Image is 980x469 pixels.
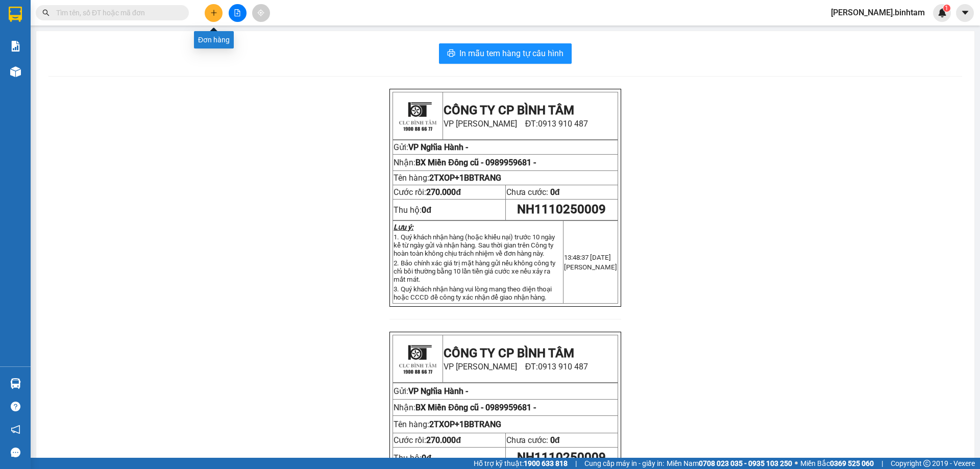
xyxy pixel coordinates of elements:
[524,459,568,467] strong: 1900 633 818
[394,223,413,231] strong: Lưu ý:
[429,173,501,183] span: 2TXOP+1BBTRANG
[408,386,468,396] span: VP Nghĩa Hành -
[823,6,933,19] span: [PERSON_NAME].binhtam
[444,119,589,129] span: VP [PERSON_NAME] ĐT:
[394,435,461,445] span: Cước rồi:
[26,72,146,82] span: BX Miền Đông cũ -
[795,461,798,465] span: ⚪️
[426,187,461,197] span: 270.000đ
[408,142,468,152] span: VP Nghĩa Hành -
[538,362,588,372] span: 0913 910 487
[10,66,21,77] img: warehouse-icon
[394,419,501,429] span: Tên hàng:
[394,403,536,412] span: Nhận:
[444,346,574,360] strong: CÔNG TY CP BÌNH TÂM
[394,259,555,283] span: 2. Bảo chính xác giá trị mặt hàng gửi nếu không công ty chỉ bồi thường bằng 10 lần tiền giá cước ...
[10,378,21,389] img: warehouse-icon
[252,4,270,22] button: aim
[395,93,440,139] img: logo
[96,72,146,82] span: 0989959681 -
[575,458,577,469] span: |
[945,5,948,12] span: 1
[394,187,461,197] span: Cước rồi:
[9,7,22,22] img: logo-vxr
[564,263,617,271] span: [PERSON_NAME]
[11,448,20,457] span: message
[447,49,455,59] span: printer
[485,403,536,412] span: 0989959681 -
[550,435,560,445] span: 0đ
[538,119,588,129] span: 0913 910 487
[394,158,536,167] span: Nhận:
[800,458,874,469] span: Miền Bắc
[426,435,461,445] span: 270.000đ
[943,5,950,12] sup: 1
[394,173,501,183] span: Tên hàng:
[210,9,217,16] span: plus
[394,386,468,396] span: Gửi:
[42,9,50,16] span: search
[394,453,431,463] span: Thu hộ:
[4,59,19,68] span: Gửi:
[459,47,563,60] span: In mẫu tem hàng tự cấu hình
[564,254,611,261] span: 13:48:37 [DATE]
[485,158,536,167] span: 0989959681 -
[474,458,568,469] span: Hỗ trợ kỹ thuật:
[257,9,264,16] span: aim
[439,43,572,64] button: printerIn mẫu tem hàng tự cấu hình
[415,403,536,412] span: BX Miền Đông cũ -
[234,9,241,16] span: file-add
[938,8,947,17] img: icon-new-feature
[444,362,589,372] span: VP [PERSON_NAME] ĐT:
[36,36,116,55] span: VP [PERSON_NAME] ĐT:
[229,4,247,22] button: file-add
[394,233,555,257] span: 1. Quý khách nhận hàng (hoặc khiếu nại) trước 10 ngày kể từ ngày gửi và nhận hàng. Sau thời gian ...
[699,459,792,467] strong: 0708 023 035 - 0935 103 250
[550,187,560,197] span: 0đ
[394,205,431,215] span: Thu hộ:
[506,435,560,445] span: Chưa cước:
[4,72,146,82] span: Nhận:
[517,450,606,464] span: NH1110250009
[36,6,138,34] strong: CÔNG TY CP BÌNH TÂM
[506,187,560,197] span: Chưa cước:
[961,8,970,17] span: caret-down
[422,453,431,463] strong: 0đ
[56,7,177,18] input: Tìm tên, số ĐT hoặc mã đơn
[830,459,874,467] strong: 0369 525 060
[517,202,606,216] span: NH1110250009
[394,142,408,152] span: Gửi:
[422,205,431,215] strong: 0đ
[19,59,79,68] span: VP Nghĩa Hành -
[394,285,551,301] span: 3. Quý khách nhận hàng vui lòng mang theo điện thoại hoặc CCCD đề công ty xác nhận để giao nhận h...
[50,45,100,55] span: 0913 910 487
[667,458,792,469] span: Miền Nam
[415,158,536,167] span: BX Miền Đông cũ -
[10,41,21,52] img: solution-icon
[11,425,20,434] span: notification
[923,460,930,467] span: copyright
[956,4,974,22] button: caret-down
[4,8,35,54] img: logo
[205,4,223,22] button: plus
[395,336,440,382] img: logo
[444,103,574,117] strong: CÔNG TY CP BÌNH TÂM
[584,458,664,469] span: Cung cấp máy in - giấy in:
[881,458,883,469] span: |
[429,419,501,429] span: 2TXOP+1BBTRANG
[11,402,20,411] span: question-circle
